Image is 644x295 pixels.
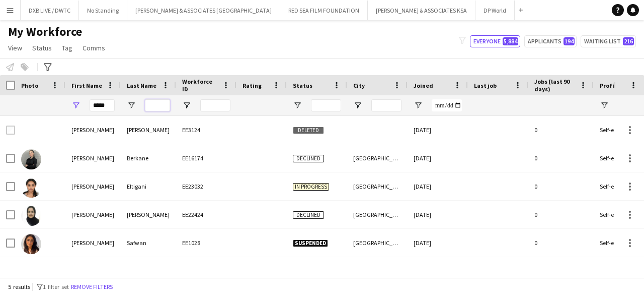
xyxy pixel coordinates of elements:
[79,1,127,20] button: No Standing
[21,234,41,254] img: Nawal Safwan
[408,172,468,200] div: [DATE]
[534,78,576,93] span: Jobs (last 90 days)
[563,37,575,45] span: 194
[8,43,22,52] span: View
[293,211,324,219] span: Declined
[293,240,328,247] span: Suspended
[293,155,324,162] span: Declined
[145,99,170,111] input: Last Name Filter Input
[475,1,515,20] button: DP World
[28,41,56,54] a: Status
[408,144,468,172] div: [DATE]
[581,35,636,47] button: Waiting list216
[432,99,462,111] input: Joined Filter Input
[21,1,79,20] button: DXB LIVE / DWTC
[71,82,102,89] span: First Name
[293,127,324,134] span: Deleted
[121,144,176,172] div: Berkane
[71,101,80,110] button: Open Filter Menu
[176,144,236,172] div: EE16174
[347,172,408,200] div: [GEOGRAPHIC_DATA]
[78,41,109,54] a: Comms
[21,206,41,226] img: Nawal Nasser
[127,101,136,110] button: Open Filter Menu
[8,24,82,39] span: My Workforce
[280,1,368,20] button: RED SEA FILM FOUNDATION
[42,61,54,73] app-action-btn: Advanced filters
[347,229,408,257] div: [GEOGRAPHIC_DATA]
[414,101,423,110] button: Open Filter Menu
[65,116,121,144] div: [PERSON_NAME]
[293,82,312,89] span: Status
[58,41,76,54] a: Tag
[4,41,26,54] a: View
[62,43,72,52] span: Tag
[6,126,15,135] input: Row Selection is disabled for this row (unchecked)
[528,144,594,172] div: 0
[600,101,609,110] button: Open Filter Menu
[127,1,280,20] button: [PERSON_NAME] & ASSOCIATES [GEOGRAPHIC_DATA]
[503,37,518,45] span: 5,884
[121,229,176,257] div: Safwan
[176,229,236,257] div: EE1028
[474,82,497,89] span: Last job
[623,37,634,45] span: 216
[371,99,401,111] input: City Filter Input
[176,201,236,228] div: EE22424
[32,43,52,52] span: Status
[353,101,362,110] button: Open Filter Menu
[524,35,577,47] button: Applicants194
[600,82,620,89] span: Profile
[65,201,121,228] div: [PERSON_NAME]
[347,144,408,172] div: [GEOGRAPHIC_DATA]
[65,144,121,172] div: [PERSON_NAME]
[182,78,218,93] span: Workforce ID
[470,35,520,47] button: Everyone5,884
[21,178,41,198] img: Nawal Eltigani
[408,229,468,257] div: [DATE]
[121,201,176,228] div: [PERSON_NAME]
[121,116,176,144] div: [PERSON_NAME]
[176,116,236,144] div: EE3124
[243,82,262,89] span: Rating
[65,172,121,200] div: [PERSON_NAME]
[528,172,594,200] div: 0
[21,82,38,89] span: Photo
[311,99,341,111] input: Status Filter Input
[200,99,230,111] input: Workforce ID Filter Input
[528,229,594,257] div: 0
[69,281,115,292] button: Remove filters
[368,1,475,20] button: [PERSON_NAME] & ASSOCIATES KSA
[528,201,594,228] div: 0
[176,172,236,200] div: EE23032
[127,82,156,89] span: Last Name
[43,283,69,290] span: 1 filter set
[90,99,115,111] input: First Name Filter Input
[293,183,329,191] span: In progress
[414,82,433,89] span: Joined
[293,101,302,110] button: Open Filter Menu
[528,116,594,144] div: 0
[121,172,176,200] div: Eltigani
[408,201,468,228] div: [DATE]
[182,101,191,110] button: Open Filter Menu
[347,201,408,228] div: [GEOGRAPHIC_DATA]
[353,82,365,89] span: City
[408,116,468,144] div: [DATE]
[65,229,121,257] div: [PERSON_NAME]
[83,43,105,52] span: Comms
[21,149,41,169] img: Nawal Berkane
